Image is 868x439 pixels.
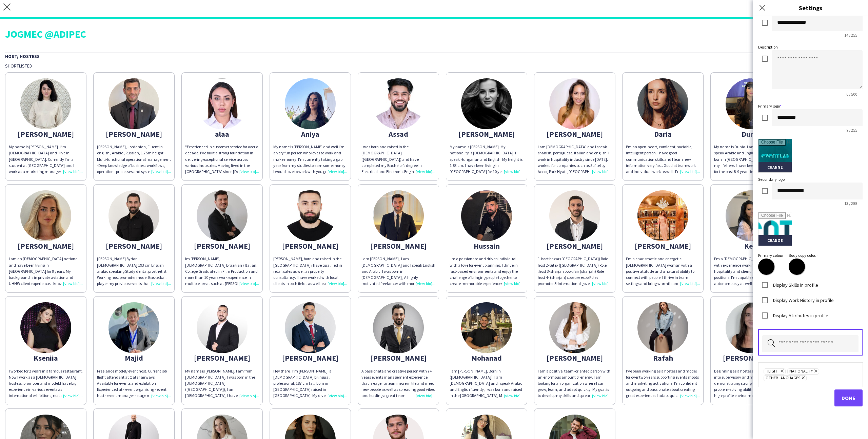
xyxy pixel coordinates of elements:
[361,144,435,175] div: I was born and raised in the [DEMOGRAPHIC_DATA] ([GEOGRAPHIC_DATA]) and have completed my Bachelo...
[714,256,788,287] div: I’m a [DEMOGRAPHIC_DATA] Georgian with experience working in numerous hospitality and client faci...
[197,190,248,241] img: thumb-67863c07a8814.jpeg
[373,78,424,129] img: thumb-6687af11617a2.jpeg
[273,256,347,287] div: [PERSON_NAME], born and raised in the [GEOGRAPHIC_DATA] i have qualified in retail sales as well ...
[538,243,612,249] div: [PERSON_NAME]
[758,103,782,109] label: Primary logo
[9,131,83,137] div: [PERSON_NAME]
[549,78,600,129] img: thumb-644d58d29460c.jpeg
[361,243,435,249] div: [PERSON_NAME]
[753,3,868,12] h3: Settings
[637,78,688,129] img: thumb-a3aa1708-8b7e-4678-bafe-798ea0816525.jpg
[626,256,700,287] div: I’m a charismatic and energetic [DEMOGRAPHIC_DATA] woman with a positive attitude and a natural a...
[9,243,83,249] div: [PERSON_NAME]
[772,312,828,318] label: Display Attributes in profile
[273,144,347,175] div: My name is [PERSON_NAME] and well I’m a very fun person who loves to work and make money. I’m cur...
[273,355,347,361] div: [PERSON_NAME]
[373,190,424,241] img: thumb-673f2cb32bec2.jpeg
[726,78,776,129] img: thumb-61b6a0fd-5a09-4961-be13-a369bb24672d.jpg
[772,297,834,303] label: Display Work History in profile
[461,78,512,129] img: thumb-67dbbf4d779c2.jpeg
[97,256,171,287] div: [PERSON_NAME] Syrian [DEMOGRAPHIC_DATA] 193 cm English arabic speaking Study dental prosthetist W...
[361,256,435,287] div: I am [PERSON_NAME] , I am [DEMOGRAPHIC_DATA] and I speak English and Arabic. I was born in [DEMOG...
[726,302,776,353] img: thumb-679c74a537884.jpeg
[273,243,347,249] div: [PERSON_NAME]
[461,190,512,241] img: thumb-2515096a-1237-4e11-847e-ef6f4d90c0ca.jpg
[273,368,347,399] div: Hey there , I'm [PERSON_NAME], a [DEMOGRAPHIC_DATA] bilingual professional, 187 cm tall. born in ...
[9,256,83,287] div: I am an [DEMOGRAPHIC_DATA] national and have been living in [GEOGRAPHIC_DATA] for 9 years. My bac...
[97,355,171,361] div: Majid
[9,368,83,399] div: I worked for 2 years in a famous restaurant. Now I work as a [DEMOGRAPHIC_DATA] hostess, promoter...
[373,302,424,353] img: thumb-639273e4591d4.jpeg
[20,190,71,241] img: thumb-68515fe5e9619.jpeg
[185,368,259,399] div: My name is [PERSON_NAME], I am from [DEMOGRAPHIC_DATA], I was born in the [DEMOGRAPHIC_DATA] ([GE...
[714,243,788,249] div: Keti
[626,144,700,175] div: I'm an open-heart, confident, sociable, intelligent person. I have good communication skills and ...
[20,78,71,129] img: thumb-65fd4304e6b47.jpeg
[285,190,336,241] img: thumb-67e4d57c322ab.jpeg
[714,368,788,399] div: Beginning as a hostess, I have progressed into supervisory and managerial roles, demonstrating st...
[9,144,83,175] div: My name is [PERSON_NAME] , I’m [DEMOGRAPHIC_DATA] and I live in [GEOGRAPHIC_DATA]. Currently I’m ...
[361,368,435,399] div: A passionate and creative person with 7+ years events management experience that is eager to lear...
[450,368,524,399] div: I am [PERSON_NAME], Born in ([DEMOGRAPHIC_DATA]), I am [DEMOGRAPHIC_DATA] and i speak Arabic and ...
[714,355,788,361] div: [PERSON_NAME]
[626,368,700,399] div: I’ve been working as a hostess and model for over two years supporting events shoots and marketin...
[758,177,785,182] label: Secondary logo
[97,243,171,249] div: [PERSON_NAME]
[197,78,248,129] img: thumb-67a10afc9dc96.jpg
[361,131,435,137] div: Assad
[185,131,259,137] div: alaa
[9,355,83,361] div: Kseniia
[450,131,524,137] div: [PERSON_NAME]
[538,131,612,137] div: [PERSON_NAME]
[185,144,259,175] div: "Experienced in customer service for over a decade, I’ve built a strong foundation in delivering ...
[108,302,159,353] img: thumb-6703a49d3d1f6.jpeg
[841,128,863,133] span: 9 / 255
[538,256,612,287] div: 1-boot bazar ([GEOGRAPHIC_DATA]) Role : host 2-Gitex ([GEOGRAPHIC_DATA]) Role :host 3-sharjah boo...
[538,355,612,361] div: [PERSON_NAME]
[361,355,435,361] div: [PERSON_NAME]
[197,302,248,353] img: thumb-68b9e3d6ee9e1.jpeg
[450,243,524,249] div: Hussain
[834,389,863,406] button: Done
[5,29,863,39] div: JOGMEC @ADIPEC
[839,33,863,38] span: 14 / 255
[450,355,524,361] div: Mohanad
[538,368,612,399] div: I am a positive, team-oriented person with an enormous amount of energy. I am looking for an orga...
[626,131,700,137] div: Daria
[839,201,863,206] span: 13 / 255
[450,144,523,211] span: My name is [PERSON_NAME] .My nationality is [DEMOGRAPHIC_DATA]. I speak Hungarian and English. My...
[766,369,779,374] span: Height
[842,395,855,401] span: Done
[108,190,159,241] img: thumb-68d51387403e7.jpeg
[5,63,863,69] div: Shortlisted
[789,369,813,374] span: Nationality
[758,44,778,50] label: Description
[285,78,336,129] img: thumb-67797ab2cf2b6.jpeg
[714,144,788,175] div: My name is Dunia. I am Jordanian and i speak Arabic and English fluently. I am born in [GEOGRAPHI...
[637,190,688,241] img: thumb-cf0698f7-a19a-41da-8f81-87de45a19828.jpg
[97,144,171,175] div: [PERSON_NAME], Jordanian, Fluent in english , Arabic , Russian, 1.75m height. -Multi-functional o...
[185,355,259,361] div: [PERSON_NAME]
[789,253,818,258] label: Body copy colour
[273,131,347,137] div: Aniya
[772,282,818,288] label: Display Skills in profile
[97,368,171,399] div: Freelance model/ event host. Current job flight attendant at Qatar airways Available for events a...
[20,302,71,353] img: thumb-671f536a5562f.jpeg
[766,376,800,381] span: Other languages
[538,144,612,175] div: I am [DEMOGRAPHIC_DATA] and I speak spanish, portuguese, italian and english. I work in hospitali...
[285,302,336,353] img: thumb-c122b529-1d7f-4880-892c-2dba5da5d9fc.jpg
[5,53,863,59] div: Host/ Hostess
[841,92,863,97] span: 0 / 500
[185,256,259,287] div: Im [PERSON_NAME], [DEMOGRAPHIC_DATA] Brazilian / Italian. College Graduated in Film Production an...
[726,190,776,241] img: thumb-bb5d36cb-dfbe-4f67-92b6-7397ff9cae96.jpg
[108,78,159,129] img: thumb-6588cba4d6871.jpeg
[450,256,524,287] div: I'm a passionate and driven individual with a love for event planning. I thrive in fast-paced env...
[626,355,700,361] div: Rafah
[758,253,784,258] label: Primary colour
[549,302,600,353] img: thumb-673632cc6a9f8.jpeg
[97,131,171,137] div: [PERSON_NAME]
[461,302,512,353] img: thumb-67a9956e7bcc9.jpeg
[637,302,688,353] img: thumb-6724bf83dd25d.jpeg
[714,131,788,137] div: Dunia
[549,190,600,241] img: thumb-65766f85d47dc.jpeg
